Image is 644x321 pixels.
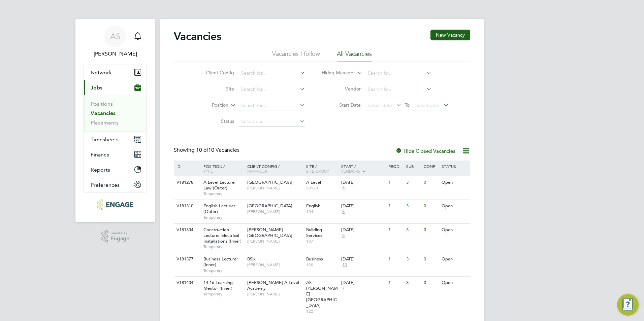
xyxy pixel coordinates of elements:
div: [DATE] [341,180,385,185]
span: Temporary [203,191,244,197]
span: Temporary [203,244,244,249]
span: 104 [306,209,338,214]
a: Positions [91,101,113,107]
div: 1 [387,277,404,289]
div: 3 [405,200,422,212]
div: 3 [405,176,422,189]
span: 6 [341,185,346,191]
div: 0 [422,224,440,236]
a: Placements [91,119,119,126]
div: [DATE] [341,256,385,262]
div: 0 [422,253,440,265]
span: 14-16 Learning Mentor (Inner) [203,280,233,291]
input: Search for... [239,69,305,78]
div: [DATE] [341,227,385,233]
div: 3 [405,253,422,265]
div: Jobs [84,95,147,132]
span: Temporary [203,215,244,220]
span: 7 [341,286,346,291]
button: Jobs [84,80,147,95]
div: 1 [387,224,404,236]
label: Hiring Manager [316,70,355,76]
label: Start Date [322,102,361,108]
span: Manager [247,168,267,174]
span: A Level [306,179,321,185]
span: 120 [306,262,338,267]
span: [PERSON_NAME] [247,291,303,297]
span: Powered by [110,230,129,236]
div: Reqd [387,160,404,172]
button: Reports [84,162,147,177]
input: Select one [239,117,305,127]
div: V181334 [175,224,198,236]
div: ID [175,160,198,172]
span: Engage [110,236,129,242]
a: AS[PERSON_NAME] [84,26,147,58]
button: New Vacancy [430,30,470,40]
div: Open [440,176,469,189]
div: V181278 [175,176,198,189]
span: Business [306,256,323,262]
span: [PERSON_NAME] [247,262,303,267]
span: Temporary [203,291,244,297]
li: All Vacancies [337,50,372,62]
div: [DATE] [341,203,385,209]
span: Business Lecturer (Inner) [203,256,238,267]
div: Open [440,277,469,289]
span: 8 [341,209,346,215]
span: [PERSON_NAME][GEOGRAPHIC_DATA] [247,227,292,238]
div: V181404 [175,277,198,289]
div: Open [440,253,469,265]
div: 1 [387,176,404,189]
div: V181310 [175,200,198,212]
label: Hide Closed Vacancies [395,148,455,154]
span: 10 [341,262,348,268]
a: Vacancies [91,110,116,116]
span: Select date [415,102,440,108]
div: 1 [387,253,404,265]
span: Construction Lecturer Electrical Installations (Inner) [203,227,241,244]
div: Start / [340,160,387,177]
button: Engage Resource Center [617,294,639,316]
li: Vacancies I follow [272,50,320,62]
div: 0 [422,277,440,289]
span: Select date [368,102,392,108]
input: Search for... [239,85,305,94]
span: 50120 [306,185,338,191]
div: Open [440,224,469,236]
label: Status [195,118,234,124]
span: AS - [PERSON_NAME][GEOGRAPHIC_DATA] [306,280,338,308]
input: Search for... [365,69,432,78]
button: Finance [84,147,147,162]
a: Go to home page [84,199,147,210]
div: 0 [422,176,440,189]
span: 10 Vacancies [196,147,239,153]
span: Preferences [91,182,120,188]
span: [PERSON_NAME] [247,209,303,214]
span: Site Group [306,168,329,174]
span: Jobs [91,84,102,91]
span: Timesheets [91,136,119,143]
button: Timesheets [84,132,147,147]
span: [PERSON_NAME] [247,239,303,244]
span: Type [203,168,213,174]
div: Site / [304,160,340,177]
div: 3 [405,277,422,289]
button: Network [84,65,147,80]
button: Preferences [84,177,147,192]
span: Avais Sabir [84,50,147,58]
span: Building Services [306,227,322,238]
span: English Lecturer (Outer) [203,203,235,214]
label: Client Config [195,70,234,76]
div: V181377 [175,253,198,265]
span: 107 [306,239,338,244]
span: BSix [247,256,256,262]
div: Conf [422,160,440,172]
input: Search for... [365,85,432,94]
label: Vendor [322,86,361,92]
div: 0 [422,200,440,212]
span: 10 of [196,147,208,153]
div: Position / [198,160,246,177]
input: Search for... [239,101,305,110]
div: 1 [387,200,404,212]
